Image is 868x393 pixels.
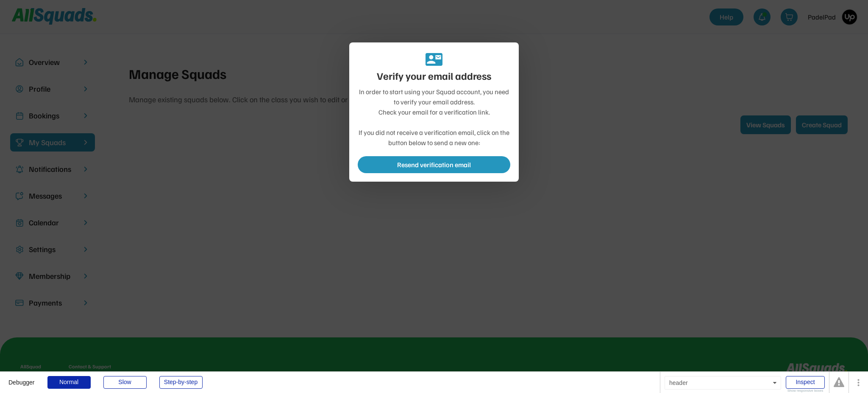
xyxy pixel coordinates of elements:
[358,156,510,173] button: Resend verification email
[47,376,91,389] div: Normal
[358,87,510,148] div: In order to start using your Squad account, you need to verify your email address. Check your ema...
[103,376,147,389] div: Slow
[426,51,442,68] button: contact_mail
[8,372,35,385] div: Debugger
[358,68,510,83] div: Verify your email address
[786,389,825,393] div: Show responsive boxes
[665,376,781,390] div: header
[159,376,203,389] div: Step-by-step
[786,376,825,389] div: Inspect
